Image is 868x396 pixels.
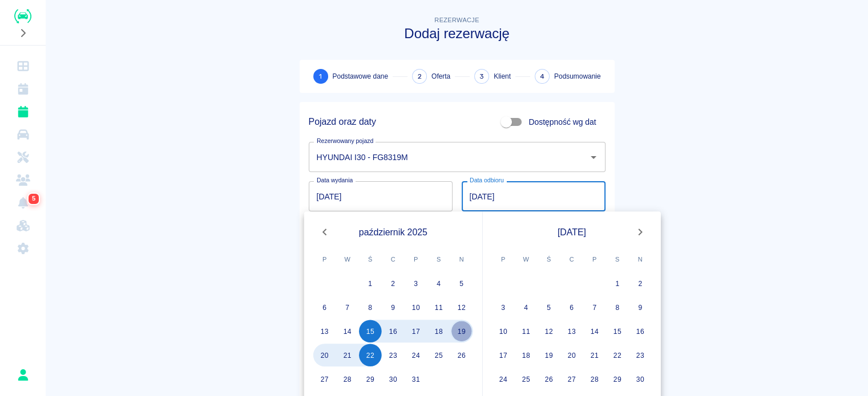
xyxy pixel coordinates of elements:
[382,368,405,390] button: 30
[5,55,41,77] a: Dashboard
[629,344,652,366] button: 23
[560,344,583,366] button: 20
[405,320,427,342] button: 17
[493,248,514,271] span: poniedziałek
[405,272,427,295] button: 3
[359,344,382,366] button: 22
[450,344,473,366] button: 26
[5,146,41,169] a: Serwisy
[558,225,586,239] span: [DATE]
[450,320,473,342] button: 19
[359,272,382,295] button: 1
[540,71,544,83] span: 4
[583,296,606,319] button: 7
[405,368,427,390] button: 31
[586,149,601,165] button: Otwórz
[583,368,606,390] button: 28
[359,296,382,319] button: 8
[554,71,601,81] span: Podsumowanie
[492,368,515,390] button: 24
[5,123,41,146] a: Flota
[606,296,629,319] button: 8
[606,272,629,295] button: 1
[560,320,583,342] button: 13
[313,368,336,390] button: 27
[629,368,652,390] button: 30
[479,71,484,83] span: 3
[336,320,359,342] button: 14
[528,116,596,128] span: Dostępność wg dat
[382,296,405,319] button: 9
[560,296,583,319] button: 6
[584,248,605,271] span: piątek
[462,181,605,211] input: DD.MM.YYYY
[492,296,515,319] button: 3
[309,181,453,211] input: DD.MM.YYYY
[317,176,353,185] label: Data wydania
[429,248,449,271] span: sobota
[562,248,582,271] span: czwartek
[538,344,560,366] button: 19
[313,296,336,319] button: 6
[11,363,35,387] button: Rafał Płaza
[314,248,335,271] span: poniedziałek
[360,248,381,271] span: środa
[515,296,538,319] button: 4
[406,248,426,271] span: piątek
[427,272,450,295] button: 4
[382,272,405,295] button: 2
[5,100,41,123] a: Rezerwacje
[14,9,31,23] img: Renthelp
[450,296,473,319] button: 12
[405,344,427,366] button: 24
[515,344,538,366] button: 18
[313,344,336,366] button: 20
[629,221,652,243] button: Next month
[359,225,427,239] span: październik 2025
[5,214,41,237] a: Widget WWW
[359,320,382,342] button: 15
[607,248,628,271] span: sobota
[14,26,31,40] button: Rozwiń nawigację
[382,320,405,342] button: 16
[538,368,560,390] button: 26
[309,116,376,128] h5: Pojazd oraz daty
[300,26,615,42] h3: Dodaj rezerwację
[583,344,606,366] button: 21
[538,320,560,342] button: 12
[30,193,38,205] span: 5
[606,368,629,390] button: 29
[629,272,652,295] button: 2
[313,320,336,342] button: 13
[606,320,629,342] button: 15
[451,248,472,271] span: niedziela
[336,368,359,390] button: 28
[313,221,336,243] button: Previous month
[583,320,606,342] button: 14
[382,344,405,366] button: 23
[539,248,559,271] span: środa
[516,248,536,271] span: wtorek
[5,191,41,214] a: Powiadomienia
[629,296,652,319] button: 9
[560,368,583,390] button: 27
[492,320,515,342] button: 10
[5,237,41,260] a: Ustawienia
[427,320,450,342] button: 18
[630,248,651,271] span: niedziela
[427,344,450,366] button: 25
[470,176,504,185] label: Data odbioru
[431,71,450,81] span: Oferta
[336,344,359,366] button: 21
[405,296,427,319] button: 10
[383,248,403,271] span: czwartek
[359,368,382,390] button: 29
[538,296,560,319] button: 5
[494,71,511,81] span: Klient
[606,344,629,366] button: 22
[333,71,388,81] span: Podstawowe dane
[319,71,322,83] span: 1
[418,71,422,83] span: 2
[317,137,373,145] label: Rezerwowany pojazd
